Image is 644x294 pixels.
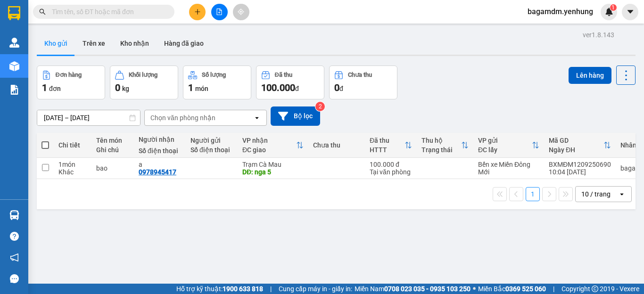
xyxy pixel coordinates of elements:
[478,137,532,144] div: VP gửi
[313,141,360,149] div: Chưa thu
[339,85,343,92] span: đ
[370,137,405,144] div: Đã thu
[96,137,129,144] div: Tên món
[370,146,405,154] div: HTTT
[618,190,626,198] svg: open
[549,146,603,154] div: Ngày ĐH
[211,4,228,20] button: file-add
[10,232,19,241] span: question-circle
[58,161,87,168] div: 1 món
[384,285,471,293] strong: 0708 023 035 - 0935 103 250
[37,32,75,55] button: Kho gửi
[505,285,546,293] strong: 0369 525 060
[42,82,47,93] span: 1
[553,284,554,294] span: |
[238,8,244,15] span: aim
[549,168,611,176] div: 10:04 [DATE]
[279,284,352,294] span: Cung cấp máy in - giấy in:
[355,284,471,294] span: Miền Nam
[348,72,372,78] div: Chưa thu
[190,137,233,144] div: Người gửi
[96,146,129,154] div: Ghi chú
[52,7,163,17] input: Tìm tên, số ĐT hoặc mã đơn
[592,286,598,292] span: copyright
[421,146,461,154] div: Trạng thái
[122,85,129,92] span: kg
[581,189,611,199] div: 10 / trang
[9,85,19,95] img: solution-icon
[113,32,157,55] button: Kho nhận
[96,164,129,172] div: bao
[115,82,120,93] span: 0
[176,284,263,294] span: Hỗ trợ kỹ thuật:
[9,210,19,220] img: warehouse-icon
[270,284,272,294] span: |
[478,146,532,154] div: ĐC lấy
[157,32,211,55] button: Hàng đã giao
[549,161,611,168] div: BXMĐM1209250690
[150,113,215,122] div: Chọn văn phòng nhận
[139,147,181,155] div: Số điện thoại
[216,8,223,15] span: file-add
[544,133,616,158] th: Toggle SortBy
[190,146,233,154] div: Số điện thoại
[139,161,181,168] div: a
[295,85,299,92] span: đ
[183,65,251,99] button: Số lượng1món
[622,4,638,20] button: caret-down
[417,133,473,158] th: Toggle SortBy
[58,141,87,149] div: Chi tiết
[583,30,614,40] div: ver 1.8.143
[261,82,295,93] span: 100.000
[478,161,539,176] div: Bến xe Miền Đông Mới
[271,106,320,126] button: Bộ lọc
[370,168,412,176] div: Tại văn phòng
[242,168,304,176] div: DĐ: nga 5
[139,136,181,143] div: Người nhận
[194,8,201,15] span: plus
[233,4,249,20] button: aim
[473,287,476,291] span: ⚪️
[49,85,61,92] span: đơn
[242,146,296,154] div: ĐC giao
[10,253,19,262] span: notification
[549,137,603,144] div: Mã GD
[520,6,601,17] span: bagamdm.yenhung
[242,161,304,168] div: Trạm Cà Mau
[58,168,87,176] div: Khác
[370,161,412,168] div: 100.000 đ
[75,32,113,55] button: Trên xe
[421,137,461,144] div: Thu hộ
[202,72,226,78] div: Số lượng
[195,85,208,92] span: món
[478,284,546,294] span: Miền Bắc
[139,168,176,176] div: 0978945417
[334,82,339,93] span: 0
[10,274,19,283] span: message
[39,8,46,15] span: search
[526,187,540,201] button: 1
[129,72,157,78] div: Khối lượng
[37,110,140,125] input: Select a date range.
[188,82,193,93] span: 1
[223,285,263,293] strong: 1900 633 818
[253,114,261,122] svg: open
[473,133,544,158] th: Toggle SortBy
[365,133,417,158] th: Toggle SortBy
[569,67,611,84] button: Lên hàng
[626,8,635,16] span: caret-down
[9,61,19,71] img: warehouse-icon
[242,137,296,144] div: VP nhận
[9,38,19,48] img: warehouse-icon
[605,8,613,16] img: icon-new-feature
[189,4,206,20] button: plus
[8,6,20,20] img: logo-vxr
[329,65,397,99] button: Chưa thu0đ
[56,72,82,78] div: Đơn hàng
[256,65,324,99] button: Đã thu100.000đ
[37,65,105,99] button: Đơn hàng1đơn
[611,4,615,11] span: 1
[238,133,308,158] th: Toggle SortBy
[110,65,178,99] button: Khối lượng0kg
[275,72,292,78] div: Đã thu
